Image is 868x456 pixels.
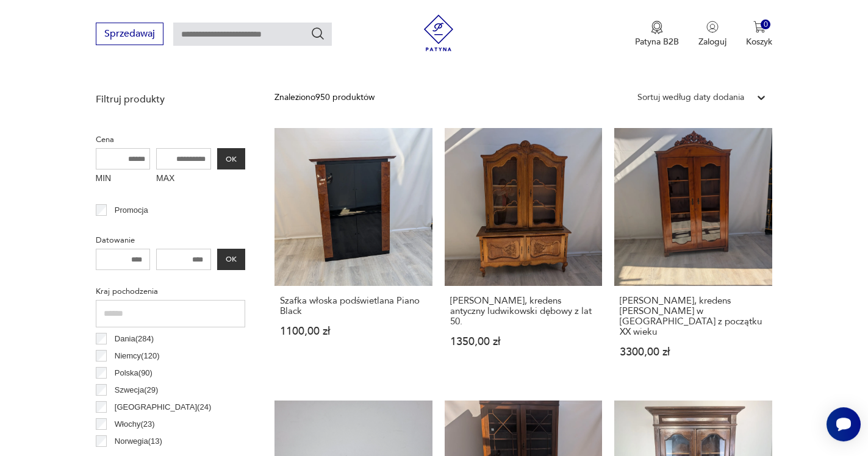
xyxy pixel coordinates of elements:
[96,233,245,247] p: Datowanie
[698,21,726,48] button: Zaloguj
[217,148,245,169] button: OK
[450,337,597,347] p: 1350,00 zł
[96,285,245,298] p: Kraj pochodzenia
[115,366,152,380] p: Polska ( 90 )
[96,169,151,189] label: MIN
[115,435,162,448] p: Norwegia ( 13 )
[115,383,159,397] p: Szwecja ( 29 )
[698,36,726,48] p: Zaloguj
[156,169,211,189] label: MAX
[445,128,603,381] a: Witryna, kredens antyczny ludwikowski dębowy z lat 50.[PERSON_NAME], kredens antyczny ludwikowski...
[274,91,375,104] div: Znaleziono 950 produktów
[620,347,767,357] p: 3300,00 zł
[637,91,744,104] div: Sortuj według daty dodania
[635,21,679,48] button: Patyna B2B
[96,93,245,106] p: Filtruj produkty
[280,326,427,337] p: 1100,00 zł
[115,349,160,363] p: Niemcy ( 120 )
[706,21,719,33] img: Ikonka użytkownika
[746,36,772,48] p: Koszyk
[827,407,861,441] iframe: Smartsupp widget button
[115,332,154,346] p: Dania ( 284 )
[614,128,772,381] a: Witryna, kredens ludwikowski w orzechu z początku XX wieku[PERSON_NAME], kredens [PERSON_NAME] w ...
[450,296,597,327] h3: [PERSON_NAME], kredens antyczny ludwikowski dębowy z lat 50.
[115,401,211,414] p: [GEOGRAPHIC_DATA] ( 24 )
[274,128,432,381] a: Szafka włoska podświetlana Piano BlackSzafka włoska podświetlana Piano Black1100,00 zł
[115,418,155,431] p: Włochy ( 23 )
[96,133,245,146] p: Cena
[651,21,663,34] img: Ikona medalu
[761,20,771,30] div: 0
[635,21,679,48] a: Ikona medaluPatyna B2B
[635,36,679,48] p: Patyna B2B
[753,21,766,33] img: Ikona koszyka
[746,21,772,48] button: 0Koszyk
[620,296,767,337] h3: [PERSON_NAME], kredens [PERSON_NAME] w [GEOGRAPHIC_DATA] z początku XX wieku
[280,296,427,316] h3: Szafka włoska podświetlana Piano Black
[310,26,325,41] button: Szukaj
[96,30,163,39] a: Sprzedawaj
[420,15,457,51] img: Patyna - sklep z meblami i dekoracjami vintage
[217,249,245,270] button: OK
[96,23,163,45] button: Sprzedawaj
[115,204,148,217] p: Promocja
